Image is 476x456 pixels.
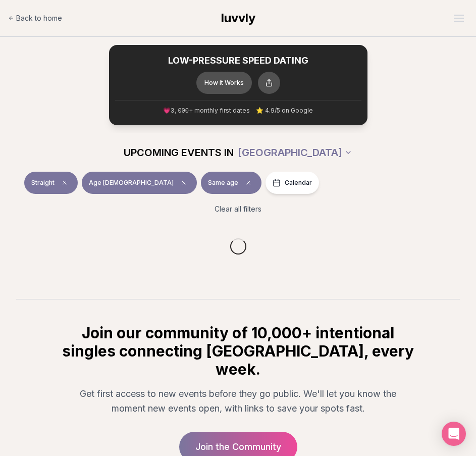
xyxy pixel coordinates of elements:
[59,177,71,189] span: Clear event type filter
[31,179,55,187] span: Straight
[196,72,252,94] button: How it Works
[69,386,408,416] p: Get first access to new events before they go public. We'll let you know the moment new events op...
[8,8,62,28] a: Back to home
[171,108,189,115] span: 3,000
[221,11,255,25] span: luvvly
[16,13,62,23] span: Back to home
[178,177,190,189] span: Clear age
[208,198,268,220] button: Clear all filters
[266,172,319,194] button: Calendar
[201,172,261,194] button: Same ageClear preference
[450,11,468,26] button: Open menu
[115,55,361,67] h2: LOW-PRESSURE SPEED DATING
[442,422,466,446] div: Open Intercom Messenger
[124,145,234,160] span: UPCOMING EVENTS IN
[285,179,312,187] span: Calendar
[242,177,254,189] span: Clear preference
[82,172,197,194] button: Age [DEMOGRAPHIC_DATA]Clear age
[163,107,250,115] span: 💗 + monthly first dates
[24,172,78,194] button: StraightClear event type filter
[208,179,238,187] span: Same age
[61,324,416,378] h2: Join our community of 10,000+ intentional singles connecting [GEOGRAPHIC_DATA], every week.
[238,141,352,164] button: [GEOGRAPHIC_DATA]
[256,107,313,115] span: ⭐ 4.9/5 on Google
[89,179,174,187] span: Age [DEMOGRAPHIC_DATA]
[221,10,255,26] a: luvvly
